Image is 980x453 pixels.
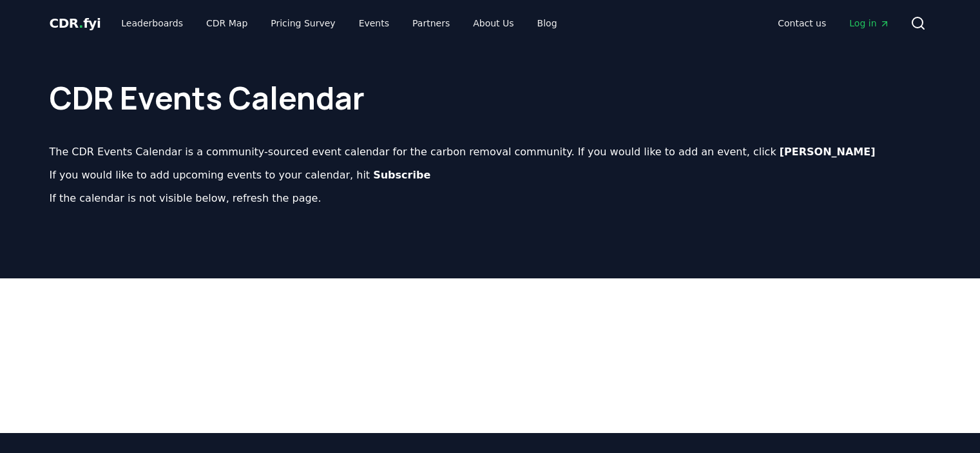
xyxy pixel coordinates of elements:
[50,57,931,113] h1: CDR Events Calendar
[50,14,101,32] a: CDR.fyi
[50,168,931,183] p: If you would like to add upcoming events to your calendar, hit
[111,12,567,35] nav: Main
[111,12,193,35] a: Leaderboards
[373,169,430,181] b: Subscribe
[50,15,101,31] span: CDR fyi
[50,144,931,160] p: The CDR Events Calendar is a community-sourced event calendar for the carbon removal community. I...
[349,12,399,35] a: Events
[767,12,899,35] nav: Main
[402,12,460,35] a: Partners
[780,146,876,158] b: [PERSON_NAME]
[463,12,524,35] a: About Us
[79,15,83,31] span: .
[527,12,568,35] a: Blog
[260,12,345,35] a: Pricing Survey
[196,12,258,35] a: CDR Map
[767,12,836,35] a: Contact us
[849,17,889,30] span: Log in
[50,191,931,206] p: If the calendar is not visible below, refresh the page.
[839,12,899,35] a: Log in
